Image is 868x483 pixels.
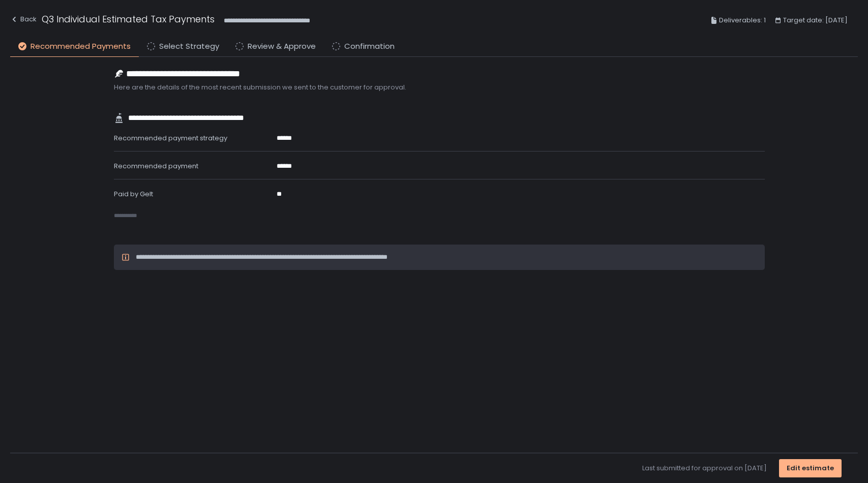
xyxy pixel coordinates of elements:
[787,464,834,473] div: Edit estimate
[248,41,316,52] span: Review & Approve
[10,13,37,25] div: Back
[42,12,215,26] h1: Q3 Individual Estimated Tax Payments
[31,41,131,52] span: Recommended Payments
[779,459,842,477] button: Edit estimate
[344,41,395,52] span: Confirmation
[642,464,767,473] span: Last submitted for approval on [DATE]
[159,41,219,52] span: Select Strategy
[783,14,848,26] span: Target date: [DATE]
[114,161,198,171] span: Recommended payment
[114,133,227,143] span: Recommended payment strategy
[719,14,766,26] span: Deliverables: 1
[114,189,153,199] span: Paid by Gelt
[10,12,37,29] button: Back
[114,83,765,92] span: Here are the details of the most recent submission we sent to the customer for approval.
